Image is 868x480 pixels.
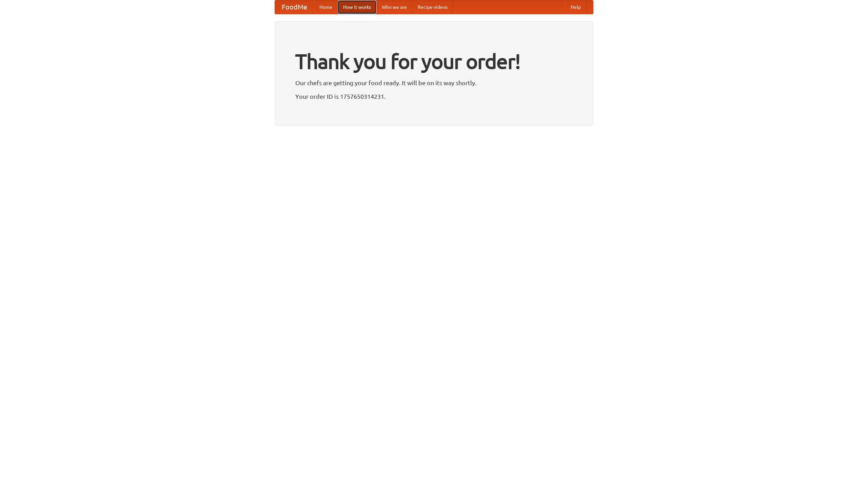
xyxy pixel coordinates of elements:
[295,78,573,88] p: Our chefs are getting your food ready. It will be on its way shortly.
[314,0,338,14] a: Home
[295,45,573,78] h1: Thank you for your order!
[376,0,412,14] a: Who we are
[295,91,573,101] p: Your order ID is 1757650314231.
[565,0,586,14] a: Help
[412,0,453,14] a: Recipe videos
[275,0,314,14] a: FoodMe
[338,0,376,14] a: How it works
